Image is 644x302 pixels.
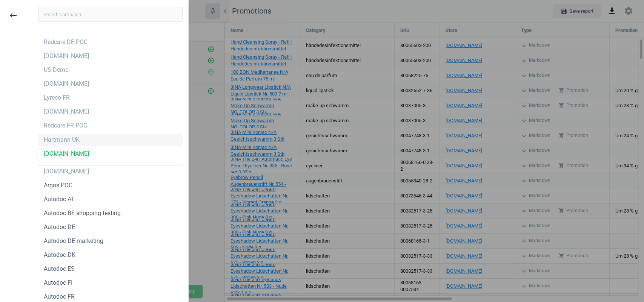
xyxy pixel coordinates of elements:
div: Argos POC [44,181,72,190]
div: [DOMAIN_NAME] [44,80,89,88]
div: Autodoc DE [44,223,75,231]
div: Hartmann UK [44,136,80,144]
div: Lyreco FR [44,94,70,102]
i: keyboard_backspace [9,11,18,20]
div: Autodoc ES [44,265,75,273]
button: keyboard_backspace [5,7,22,24]
div: US Demo [44,66,69,74]
div: Autodoc BE shopping testing [44,209,121,217]
div: [DOMAIN_NAME] [44,150,89,158]
div: [DOMAIN_NAME] [44,108,89,116]
div: Autodoc DE marketing [44,237,103,245]
div: [DOMAIN_NAME] [44,167,89,176]
div: Redcare DE POC [44,38,88,46]
input: Search campaign [38,7,183,22]
div: Redcare FR POC [44,121,87,130]
div: Autodoc FI [44,279,72,287]
div: [DOMAIN_NAME] [44,52,89,60]
div: Autodoc FR [44,293,75,301]
div: Autodoc AT [44,195,75,203]
div: Autodoc DK [44,251,75,259]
